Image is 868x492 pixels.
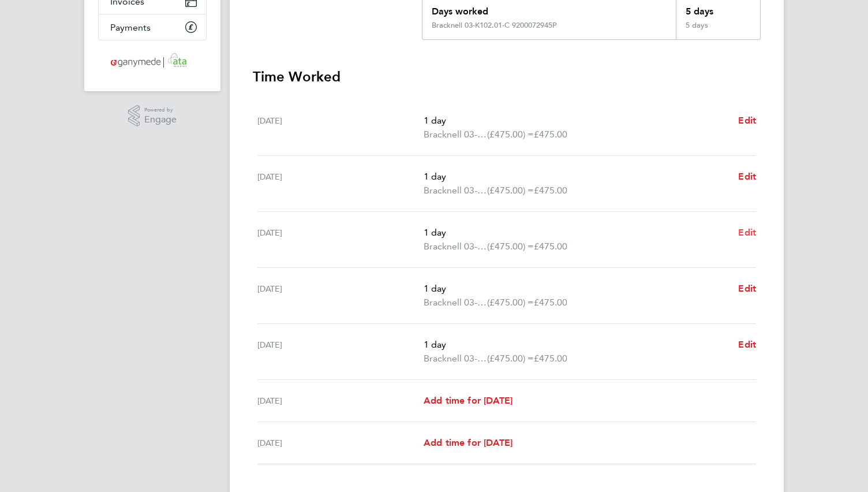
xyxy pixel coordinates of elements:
[257,338,424,366] div: [DATE]
[534,297,567,308] span: £475.00
[424,436,512,450] a: Add time for [DATE]
[144,105,177,115] span: Powered by
[424,114,729,128] p: 1 day
[487,241,534,252] span: (£475.00) =
[98,52,207,70] a: Go to home page
[424,226,729,240] p: 1 day
[738,170,756,184] a: Edit
[534,129,567,140] span: £475.00
[424,170,729,184] p: 1 day
[534,185,567,196] span: £475.00
[534,241,567,252] span: £475.00
[738,339,756,350] span: Edit
[257,282,424,310] div: [DATE]
[424,184,487,197] span: Bracknell 03-K102.01-C 9200072945P
[738,283,756,294] span: Edit
[487,185,534,196] span: (£475.00) =
[424,282,729,296] p: 1 day
[676,21,760,39] div: 5 days
[257,170,424,197] div: [DATE]
[424,240,487,254] span: Bracknell 03-K102.01-C 9200072945P
[738,171,756,182] span: Edit
[257,394,424,408] div: [DATE]
[424,352,487,366] span: Bracknell 03-K102.01-C 9200072945P
[534,353,567,364] span: £475.00
[738,114,756,128] a: Edit
[257,436,424,450] div: [DATE]
[257,226,424,254] div: [DATE]
[424,338,729,352] p: 1 day
[144,115,177,125] span: Engage
[424,296,487,310] span: Bracknell 03-K102.01-C 9200072945P
[253,68,761,86] h3: Time Worked
[738,282,756,296] a: Edit
[738,115,756,126] span: Edit
[432,21,557,30] div: Bracknell 03-K102.01-C 9200072945P
[99,14,206,40] a: Payments
[738,227,756,238] span: Edit
[110,22,151,33] span: Payments
[257,114,424,141] div: [DATE]
[424,394,512,408] a: Add time for [DATE]
[738,338,756,352] a: Edit
[487,353,534,364] span: (£475.00) =
[487,129,534,140] span: (£475.00) =
[424,128,487,141] span: Bracknell 03-K102.01-C 9200072945P
[424,437,512,448] span: Add time for [DATE]
[424,395,512,406] span: Add time for [DATE]
[487,297,534,308] span: (£475.00) =
[128,105,177,127] a: Powered byEngage
[738,226,756,240] a: Edit
[107,52,198,70] img: ganymedesolutions-logo-retina.png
